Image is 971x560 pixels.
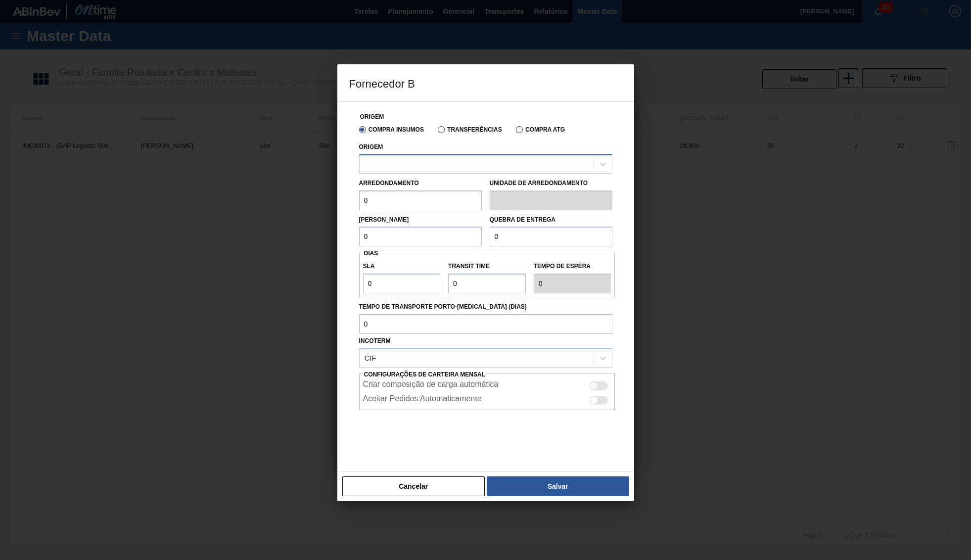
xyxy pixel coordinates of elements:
button: Salvar [487,476,629,496]
span: Configurações de Carteira Mensal [364,371,486,378]
label: Aceitar Pedidos Automaticamente [363,394,482,406]
label: Transferências [438,126,502,133]
label: Criar composição de carga automática [363,380,499,392]
label: Tempo de espera [534,259,611,274]
button: Cancelar [342,476,485,496]
label: Unidade de arredondamento [490,176,612,190]
div: Essa configuração habilita a criação automática de composição de carga do lado do fornecedor caso... [359,377,615,392]
span: Dias [364,250,378,257]
label: Tempo de Transporte Porto-[MEDICAL_DATA] (dias) [359,300,612,314]
label: Compra ATG [516,126,565,133]
label: SLA [363,259,441,274]
label: Compra Insumos [359,126,424,133]
div: Essa configuração habilita aceite automático do pedido do lado do fornecedor [359,392,615,406]
label: Origem [360,113,384,120]
label: Quebra de entrega [490,216,556,223]
label: Transit Time [448,259,526,274]
label: Origem [359,143,383,150]
div: CIF [365,354,376,362]
label: Arredondamento [359,180,419,187]
h3: Fornecedor B [337,64,634,102]
label: [PERSON_NAME] [359,216,409,223]
label: Incoterm [359,337,391,344]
